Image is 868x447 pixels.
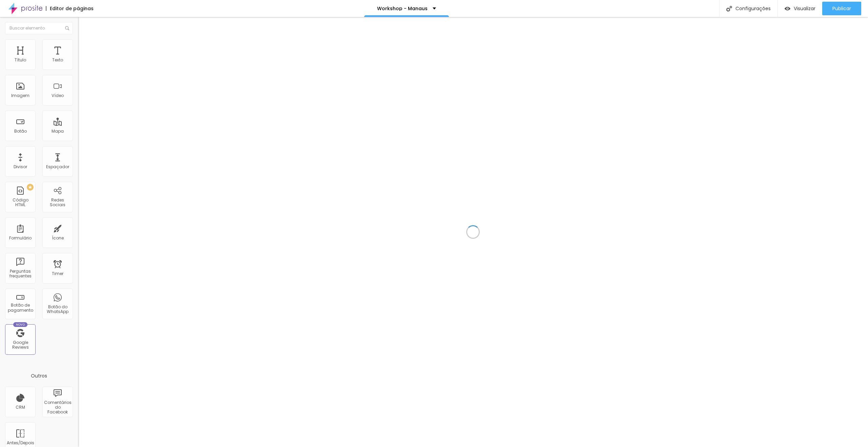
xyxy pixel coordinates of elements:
div: Novo [13,322,28,327]
div: Comentários do Facebook [44,400,71,415]
span: Publicar [832,6,851,11]
img: Icone [65,26,69,30]
input: Buscar elemento [5,22,73,34]
div: Editor de páginas [46,6,94,11]
div: CRM [16,405,25,410]
div: Divisor [14,164,27,169]
img: Icone [726,6,732,12]
div: Perguntas frequentes [7,269,34,279]
div: Formulário [9,236,32,240]
div: Título [15,58,26,62]
p: Workshop - Manaus [377,6,428,11]
div: Espaçador [46,164,69,169]
img: view-1.svg [785,6,790,12]
div: Antes/Depois [7,441,34,445]
button: Publicar [822,2,861,15]
div: Imagem [11,93,29,98]
div: Google Reviews [7,340,34,350]
div: Timer [52,271,63,276]
div: Ícone [52,236,64,240]
div: Código HTML [7,198,34,208]
div: Redes Sociais [44,198,71,208]
button: Visualizar [778,2,822,15]
div: Botão de pagamento [7,303,34,313]
div: Texto [52,58,63,62]
div: Vídeo [52,93,64,98]
div: Mapa [52,129,64,134]
span: Visualizar [794,6,815,11]
div: Botão do WhatsApp [44,305,71,314]
div: Botão [14,129,27,134]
